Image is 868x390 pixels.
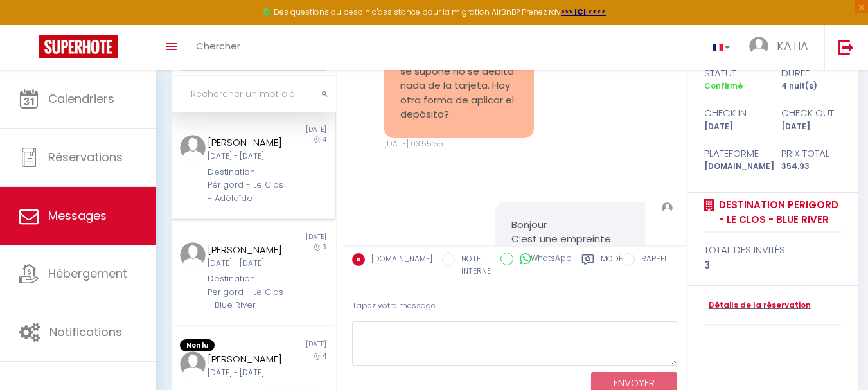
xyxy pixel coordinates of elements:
div: Destination Périgord - Le Clos - Adélaïde [208,166,286,205]
label: NOTE INTERNE [455,253,491,278]
div: 3 [704,258,842,273]
div: check in [695,105,772,121]
span: Notifications [49,324,122,340]
span: Réservations [48,149,123,165]
img: ... [180,351,206,377]
a: Chercher [186,25,250,70]
div: total des invités [704,242,842,258]
div: 4 nuit(s) [772,80,849,93]
span: Chercher [196,39,240,53]
div: check out [772,105,849,121]
a: Détails de la réservation [704,299,811,312]
div: [DATE] - [DATE] [208,367,286,379]
span: Confirmé [704,80,743,91]
img: ... [662,202,673,213]
img: logout [838,39,854,55]
span: 4 [323,135,326,145]
a: ... KATIA [740,25,824,70]
div: [DATE] [695,121,772,133]
span: KATIA [777,38,808,54]
div: [DOMAIN_NAME] [695,161,772,173]
div: Tapez votre message [352,290,677,322]
img: ... [180,242,206,268]
span: Non lu [180,339,215,352]
div: [PERSON_NAME] [208,135,286,150]
div: [DATE] [253,125,335,135]
span: 4 [323,351,326,361]
img: Super Booking [39,35,118,58]
label: [DOMAIN_NAME] [365,253,432,267]
div: [PERSON_NAME] [208,242,286,258]
span: Calendriers [48,91,114,107]
div: [DATE] 03:55:55 [384,138,534,150]
div: durée [772,66,849,81]
div: [DATE] [253,339,335,352]
label: RAPPEL [635,253,668,267]
a: Destination Perigord - Le Clos - Blue River [714,197,842,227]
div: [PERSON_NAME] [208,351,286,367]
div: Prix total [772,146,849,161]
div: [DATE] [253,232,335,242]
label: WhatsApp [513,253,572,267]
div: [DATE] [772,121,849,133]
img: ... [180,135,206,161]
div: Plateforme [695,146,772,161]
pre: Bonjour C’est une empreinte bancaire seulement. Pour le paiement c’est booking mais depuis plusie... [511,218,629,377]
span: Hébergement [48,265,127,281]
span: 3 [323,242,326,252]
div: statut [695,66,772,81]
input: Rechercher un mot clé [172,76,336,112]
div: Destination Perigord - Le Clos - Blue River [208,272,286,312]
label: Modèles [601,253,635,279]
div: [DATE] - [DATE] [208,258,286,270]
img: ... [749,37,768,56]
a: >>> ICI <<<< [561,6,606,17]
span: Messages [48,208,107,224]
div: [DATE] - [DATE] [208,150,286,163]
div: 354.93 [772,161,849,173]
